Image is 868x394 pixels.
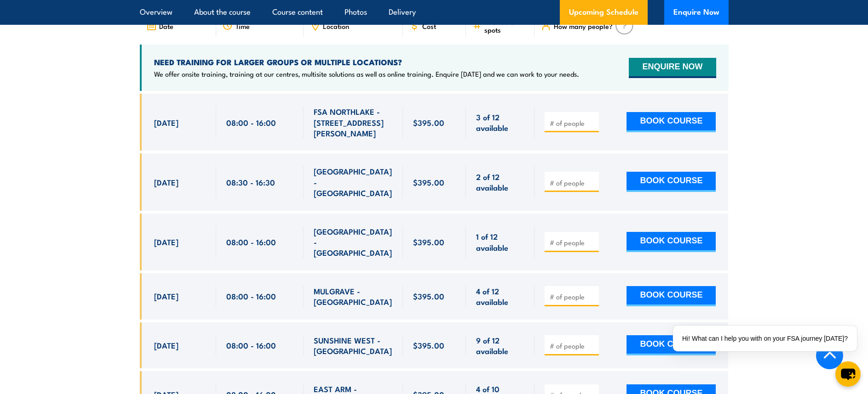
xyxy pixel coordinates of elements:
[627,232,716,252] button: BOOK COURSE
[627,172,716,192] button: BOOK COURSE
[413,117,444,128] span: $395.00
[154,69,579,79] p: We offer onsite training, training at our centres, multisite solutions as well as online training...
[154,117,178,128] span: [DATE]
[627,112,716,132] button: BOOK COURSE
[154,291,178,301] span: [DATE]
[627,335,716,355] button: BOOK COURSE
[226,291,276,301] span: 08:00 - 16:00
[629,58,716,78] button: ENQUIRE NOW
[413,340,444,350] span: $395.00
[159,22,173,30] span: Date
[422,22,436,30] span: Cost
[550,118,596,128] input: # of people
[413,236,444,247] span: $395.00
[314,286,393,307] span: MULGRAVE - [GEOGRAPHIC_DATA]
[550,292,596,301] input: # of people
[554,22,613,30] span: How many people?
[673,326,857,351] div: Hi! What can I help you with on your FSA journey [DATE]?
[835,361,861,387] button: chat-button
[550,178,596,187] input: # of people
[314,106,393,138] span: FSA NORTHLAKE - [STREET_ADDRESS][PERSON_NAME]
[154,177,178,187] span: [DATE]
[236,22,250,30] span: Time
[226,236,276,247] span: 08:00 - 16:00
[154,236,178,247] span: [DATE]
[476,112,524,133] span: 3 of 12 available
[550,341,596,350] input: # of people
[627,286,716,306] button: BOOK COURSE
[476,231,524,253] span: 1 of 12 available
[323,22,349,30] span: Location
[476,335,524,356] span: 9 of 12 available
[154,57,579,67] h4: NEED TRAINING FOR LARGER GROUPS OR MULTIPLE LOCATIONS?
[314,166,393,198] span: [GEOGRAPHIC_DATA] - [GEOGRAPHIC_DATA]
[484,18,528,34] span: Available spots
[550,238,596,247] input: # of people
[226,340,276,350] span: 08:00 - 16:00
[314,335,393,356] span: SUNSHINE WEST - [GEOGRAPHIC_DATA]
[476,286,524,307] span: 4 of 12 available
[154,340,178,350] span: [DATE]
[314,226,393,258] span: [GEOGRAPHIC_DATA] - [GEOGRAPHIC_DATA]
[413,291,444,301] span: $395.00
[413,177,444,187] span: $395.00
[476,171,524,193] span: 2 of 12 available
[226,177,275,187] span: 08:30 - 16:30
[226,117,276,128] span: 08:00 - 16:00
